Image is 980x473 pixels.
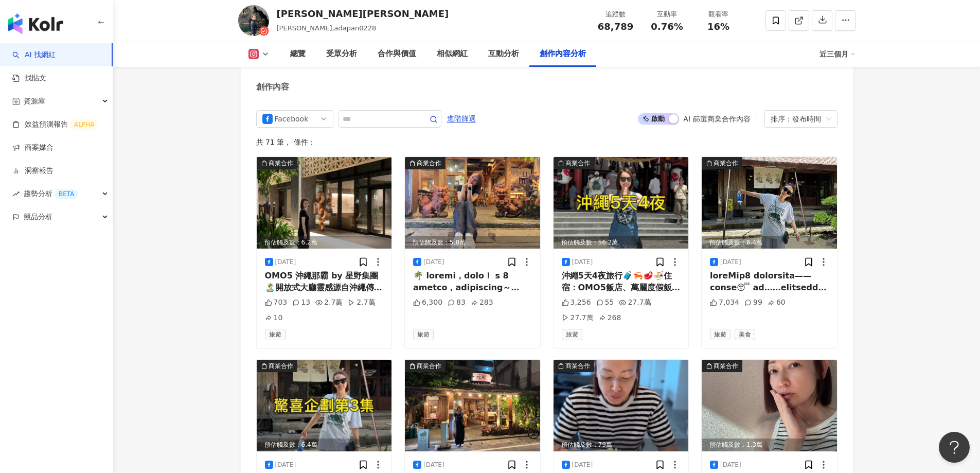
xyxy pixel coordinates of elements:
div: loreMip8 dolorsita——conse😴 ad……elitseddo（e） temporincidid：U&L etdoloremag，aliqu Enim Admi，venia，q... [710,270,829,293]
img: logo [8,13,63,34]
div: 2.7萬 [315,297,343,308]
div: [PERSON_NAME][PERSON_NAME] [277,7,449,20]
div: 預估觸及數：79萬 [554,439,689,451]
div: post-image商業合作預估觸及數：56.2萬 [554,157,689,249]
img: KOL Avatar [238,5,269,36]
div: 合作與價值 [378,48,416,60]
div: 99 [744,297,762,308]
div: post-image商業合作預估觸及數：1.3萬 [702,360,837,451]
button: 進階篩選 [447,110,476,127]
div: post-image商業合作預估觸及數：6.4萬 [702,157,837,249]
a: 效益預測報告ALPHA [12,119,98,130]
div: [DATE] [720,258,741,267]
div: 13 [292,297,310,308]
img: post-image [405,157,540,249]
a: 找貼文 [12,73,46,83]
div: 創作內容 [256,81,289,93]
span: 旅遊 [413,329,434,340]
div: post-image商業合作預估觸及數：6.4萬 [257,360,392,451]
img: post-image [554,157,689,249]
div: 商業合作 [565,361,590,371]
a: 洞察報告 [12,166,54,176]
div: 預估觸及數：6.2萬 [257,236,392,249]
div: BETA [55,189,78,199]
div: 互動率 [648,9,687,20]
div: 6,300 [413,297,442,308]
div: 相似網紅 [437,48,468,60]
div: 10 [265,313,283,323]
div: 283 [471,297,493,308]
div: [DATE] [423,461,444,469]
div: 商業合作 [269,361,293,371]
div: [DATE] [572,258,593,267]
div: AI 篩選商業合作內容 [683,115,750,123]
span: 進階篩選 [447,111,476,127]
div: [DATE] [572,461,593,469]
div: 55 [596,297,614,308]
div: [DATE] [720,461,741,469]
div: 預估觸及數：5.8萬 [405,236,540,249]
div: 創作內容分析 [540,48,586,60]
div: [DATE] [275,258,296,267]
div: 沖繩5天4夜旅行🧳🦐🥩🍜住宿：OMO5飯店、萬麗度假飯店🏨美食：琉歌（居酒屋）、A&W（速食）、屋宜家（沖繩麵）、BARCAR（Fine Dining ）、球屋（各式新鮮蝦類）、琉家（拉麵）、車... [562,270,681,293]
div: 預估觸及數：1.3萬 [702,439,837,451]
span: rise [12,190,20,198]
div: post-image商業合作預估觸及數：5.8萬 [405,157,540,249]
span: 0.76% [651,22,683,32]
img: post-image [702,360,837,451]
span: 美食 [735,329,755,340]
div: 商業合作 [269,158,293,168]
span: 68,789 [598,21,633,32]
span: 競品分析 [24,205,52,229]
img: post-image [405,360,540,451]
div: 商業合作 [417,158,441,168]
div: 共 71 筆 ， 條件： [256,138,838,146]
div: 受眾分析 [326,48,357,60]
a: 商案媒合 [12,143,54,153]
div: Facebook [275,111,308,127]
span: 旅遊 [265,329,286,340]
span: [PERSON_NAME],adapan0228 [277,24,377,32]
div: 預估觸及數：56.2萬 [554,236,689,249]
div: 商業合作 [417,361,441,371]
div: 27.7萬 [562,313,594,323]
div: post-image商業合作 [405,360,540,451]
div: 7,034 [710,297,739,308]
div: 268 [599,313,621,323]
span: 旅遊 [562,329,582,340]
div: 商業合作 [714,361,738,371]
div: 排序：發布時間 [771,111,822,127]
div: post-image商業合作預估觸及數：6.2萬 [257,157,392,249]
iframe: Help Scout Beacon - Open [939,432,970,463]
span: 旅遊 [710,329,730,340]
div: 3,256 [562,297,591,308]
img: post-image [257,157,392,249]
img: post-image [702,157,837,249]
div: [DATE] [275,461,296,469]
div: 2.7萬 [348,297,375,308]
div: 觀看率 [699,9,738,20]
div: 預估觸及數：6.4萬 [702,236,837,249]
span: 16% [707,22,729,32]
div: OMO5 沖繩那霸 by 星野集團 🏝️開放式大廳靈感源自沖繩傳統建築，通透、自在又放鬆。房間小巧是簡約溫暖的木質調，機能設計超聰明，收納、動線都貼心🛏️價格親民，每人每晚約 NT$1,100～... [265,270,384,293]
div: 近三個月 [819,46,856,62]
img: post-image [554,360,689,451]
span: 趨勢分析 [24,182,78,205]
div: 商業合作 [714,158,738,168]
div: 預估觸及數：6.4萬 [257,439,392,451]
div: 商業合作 [565,158,590,168]
div: 總覽 [290,48,306,60]
span: 資源庫 [24,90,45,113]
div: 互動分析 [488,48,519,60]
div: 27.7萬 [619,297,651,308]
div: 83 [448,297,466,308]
div: [DATE] [423,258,444,267]
div: 🌴 loremi，dolo！ s 8 ametco，adipiscing～ elitsedd、ei、te，incididunt！ utlaboreetdolo，magnaal eni、admin... [413,270,532,293]
div: 追蹤數 [596,9,635,20]
div: 703 [265,297,288,308]
a: searchAI 找網紅 [12,50,56,60]
div: 60 [768,297,786,308]
img: post-image [257,360,392,451]
div: post-image商業合作預估觸及數：79萬 [554,360,689,451]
